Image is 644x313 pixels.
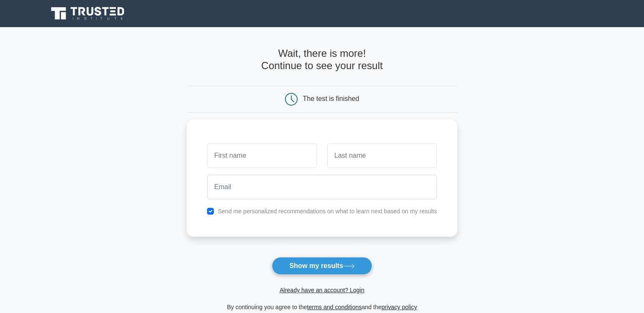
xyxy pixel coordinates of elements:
div: The test is finished [303,95,359,102]
button: Show my results [272,257,372,275]
a: Already have an account? Login [279,287,364,293]
input: Last name [327,143,437,168]
h4: Wait, there is more! Continue to see your result [187,48,457,72]
input: Email [207,175,437,199]
div: By continuing you agree to the and the [182,302,462,312]
a: terms and conditions [307,304,362,310]
input: First name [207,143,317,168]
a: privacy policy [381,304,417,310]
label: Send me personalized recommendations on what to learn next based on my results [218,208,437,215]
